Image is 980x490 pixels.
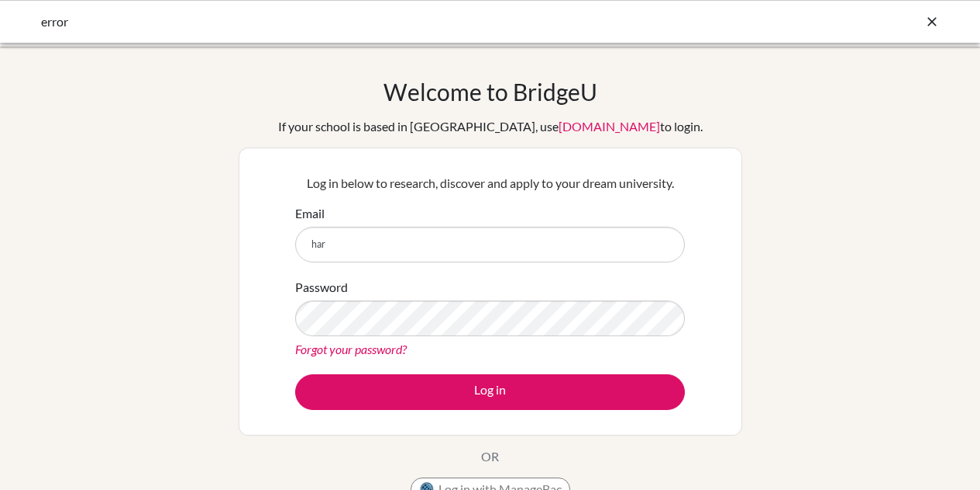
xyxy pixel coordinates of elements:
[295,278,348,297] label: Password
[278,117,703,136] div: If your school is based in [GEOGRAPHIC_DATA], use to login.
[295,204,325,223] label: Email
[295,342,407,356] a: Forgot your password?
[481,447,499,466] p: OR
[559,119,660,134] a: [DOMAIN_NAME]
[295,374,685,410] button: Log in
[383,78,597,106] h1: Welcome to BridgeU
[41,12,707,31] div: error
[295,174,685,193] p: Log in below to research, discover and apply to your dream university.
